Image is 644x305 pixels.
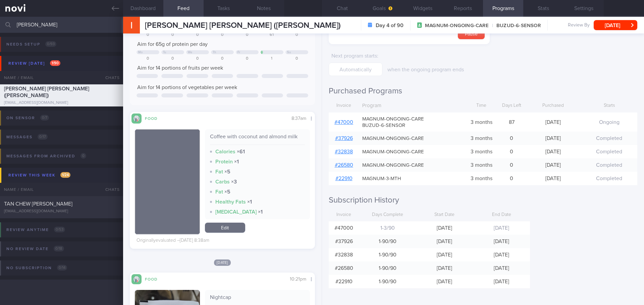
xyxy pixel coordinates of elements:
span: [PERSON_NAME] [PERSON_NAME] ([PERSON_NAME]) [145,21,341,29]
span: [DATE] [494,225,509,231]
div: Chats [96,183,123,196]
div: 0 [285,56,308,61]
a: #32838 [335,149,353,154]
span: Aim for 14 portions of fruits per week [137,65,223,71]
span: 0 / 53 [54,227,65,232]
div: Time [465,99,498,112]
span: [DATE] [494,239,509,244]
button: Pause [458,29,485,39]
a: #22910 [335,176,353,181]
div: [DATE] [525,172,581,185]
span: MAGNUM-ONGOING-CARE [362,116,424,123]
div: Starts [581,99,637,112]
div: 0 [137,56,159,61]
div: 3 months [465,116,498,129]
a: #37926 [335,136,353,141]
div: Originally evaluated – [DATE] 8:38am [137,238,209,244]
div: No subscription [5,263,69,273]
span: TAN CHEW [PERSON_NAME] [4,201,72,207]
div: 3 months [465,158,498,172]
div: Invoice [329,209,359,221]
div: 0 [498,145,525,158]
strong: Healthy Fats [215,199,246,205]
span: 8:37am [291,116,306,121]
div: Start Date [416,209,473,221]
div: 0 [161,56,184,61]
div: Review this week [7,171,72,180]
span: 10:21pm [290,277,306,282]
div: End Date [473,209,530,221]
div: # 47000 [329,221,359,235]
strong: Fat [215,169,223,174]
div: 1-90 / 90 [359,248,416,261]
div: 3 months [465,145,498,158]
div: 1-90 / 90 [359,275,416,288]
span: BUZUD-6-SENSOR [362,123,405,129]
div: Days Complete [359,209,416,221]
div: # 32838 [329,248,359,261]
span: 0 [80,153,86,159]
strong: × 1 [234,159,239,164]
div: Review [DATE] [7,59,62,68]
span: [DATE] [214,259,231,266]
div: [EMAIL_ADDRESS][DOMAIN_NAME] [4,209,119,214]
p: when the ongoing program ends [387,66,496,73]
span: [DATE] [437,239,452,244]
span: 0 / 17 [38,134,48,140]
div: 1 [261,56,283,61]
div: 61 [261,32,283,37]
strong: × 61 [237,149,245,154]
div: Completed [581,145,637,158]
div: 0 [498,158,525,172]
div: Mo [138,51,143,54]
div: Su [287,51,291,54]
div: [EMAIL_ADDRESS][DOMAIN_NAME] [4,100,119,105]
div: 0 [498,172,525,185]
div: 0 [236,32,259,37]
strong: Protein [215,159,233,164]
div: 1-90 / 90 [359,261,416,275]
label: Next program starts : [331,53,380,59]
img: Coffee with coconut and almond milk [135,129,200,234]
strong: [MEDICAL_DATA] [215,209,257,215]
strong: Fat [215,189,223,195]
span: BUZUD-6-SENSOR [489,22,541,29]
div: Program [359,99,465,112]
div: [DATE] [525,132,581,145]
span: 0 / 18 [54,246,64,251]
div: 0 [285,32,308,37]
span: [DATE] [494,279,509,284]
div: 0 [186,56,209,61]
div: No review date [5,244,66,253]
span: MAGNUM-ONGOING-CARE [362,149,424,155]
span: [DATE] [494,265,509,271]
span: MAGNUM-ONGOING-CARE [362,162,424,169]
span: 1 / 90 [50,60,60,66]
span: Review By [568,22,590,28]
div: 0 [186,32,209,37]
strong: × 5 [224,169,230,174]
div: Purchased [525,99,581,112]
div: Needs setup [5,40,58,49]
div: # 26580 [329,261,359,275]
div: [DATE] [525,145,581,158]
span: [DATE] [494,252,509,257]
div: Coffee with coconut and almond milk [210,133,305,145]
div: Chats [96,71,123,84]
strong: × 1 [247,199,252,205]
div: Messages from Archived [5,152,88,161]
a: #26580 [335,162,353,168]
h2: Subscription History [329,195,637,205]
span: [DATE] [437,265,452,271]
div: 0 [211,56,234,61]
span: Aim for 65g of protein per day [137,42,208,47]
div: 0 [211,32,234,37]
strong: Calories [215,149,235,154]
div: Ongoing [581,116,637,129]
div: Th [213,51,216,54]
strong: × 5 [224,189,230,195]
a: Edit [205,223,245,233]
span: MAGNUM-ONGOING-CARE [425,22,489,29]
button: [DATE] [594,20,637,30]
div: Completed [581,172,637,185]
